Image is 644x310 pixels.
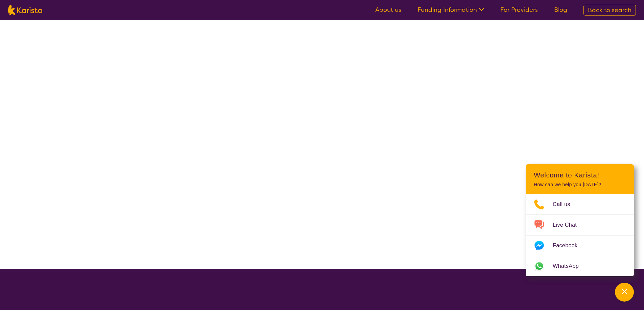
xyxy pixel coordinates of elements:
[554,6,567,14] a: Blog
[553,199,578,209] span: Call us
[553,261,587,271] span: WhatsApp
[553,220,585,230] span: Live Chat
[553,241,586,251] span: Facebook
[534,171,626,179] h2: Welcome to Karista!
[526,256,634,276] a: Web link opens in a new tab.
[526,164,634,276] div: Channel Menu
[500,6,538,14] a: For Providers
[583,5,636,16] a: Back to search
[615,283,634,302] button: Channel Menu
[375,6,401,14] a: About us
[418,6,484,14] a: Funding Information
[588,6,631,14] span: Back to search
[534,182,626,188] p: How can we help you [DATE]?
[526,194,634,276] ul: Choose channel
[8,5,42,15] img: Karista logo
